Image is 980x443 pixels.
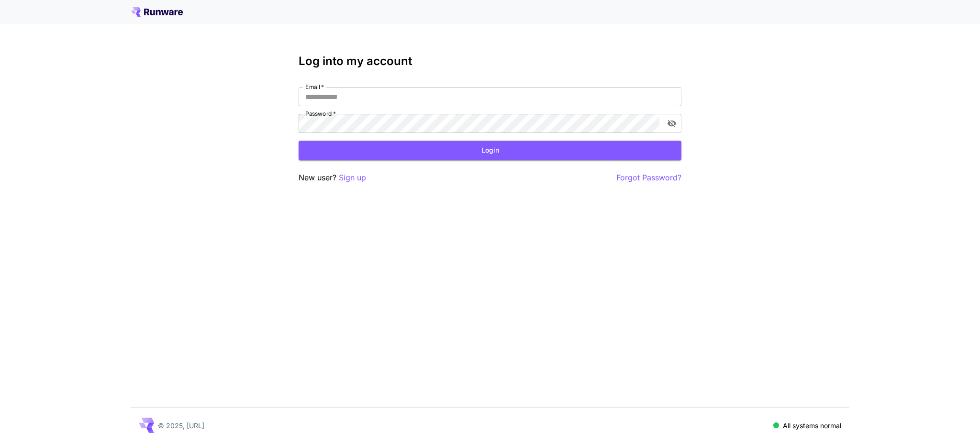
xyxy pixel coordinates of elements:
p: New user? [299,172,366,184]
button: Forgot Password? [616,172,681,184]
p: All systems normal [783,421,841,431]
label: Password [305,110,336,118]
label: Email [305,83,324,91]
button: toggle password visibility [663,115,680,132]
p: © 2025, [URL] [158,421,204,431]
h3: Log into my account [299,55,681,68]
button: Sign up [339,172,366,184]
button: Login [299,141,681,160]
